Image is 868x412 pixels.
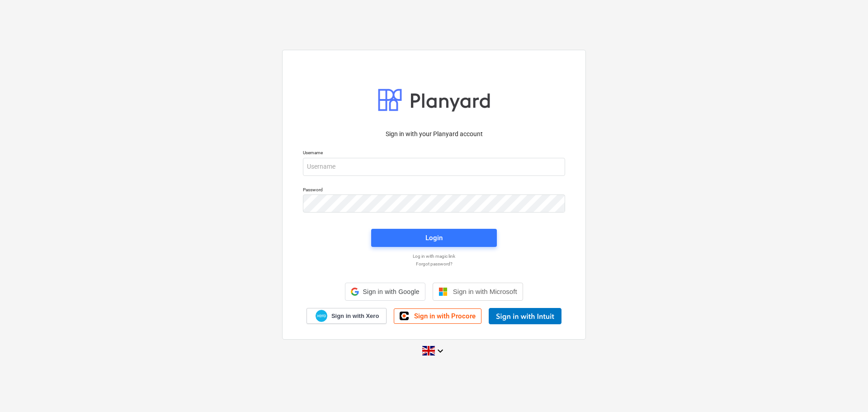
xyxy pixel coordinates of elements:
[303,129,565,139] p: Sign in with your Planyard account
[371,229,497,247] button: Login
[316,310,327,322] img: Xero logo
[435,346,446,356] i: keyboard_arrow_down
[303,187,565,194] p: Password
[453,288,517,295] span: Sign in with Microsoft
[345,283,425,301] div: Sign in with Google
[303,158,565,176] input: Username
[439,287,448,296] img: Microsoft logo
[298,253,570,259] a: Log in with magic link
[303,150,565,157] p: Username
[363,288,419,295] span: Sign in with Google
[425,232,443,244] div: Login
[394,308,481,324] a: Sign in with Procore
[414,312,476,320] span: Sign in with Procore
[298,261,570,267] a: Forgot password?
[331,312,379,320] span: Sign in with Xero
[307,308,387,324] a: Sign in with Xero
